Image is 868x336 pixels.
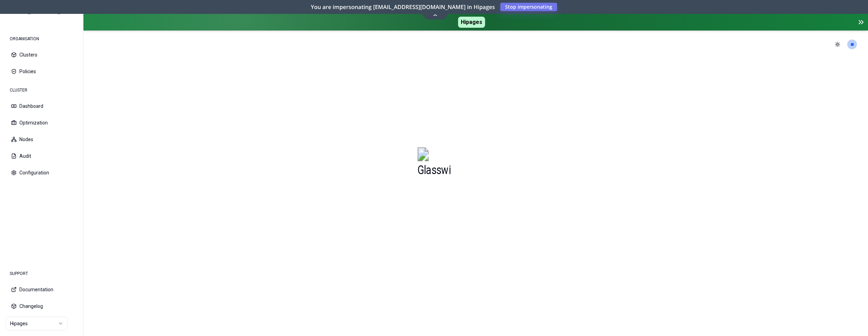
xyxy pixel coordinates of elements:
[6,47,78,62] button: Clusters
[6,132,78,147] button: Nodes
[6,282,78,297] button: Documentation
[6,267,78,281] div: SUPPORT
[6,115,78,130] button: Optimization
[6,32,78,46] div: ORGANISATION
[458,17,485,28] span: Hipages
[6,83,78,97] div: CLUSTER
[6,299,78,314] button: Changelog
[6,64,78,79] button: Policies
[6,98,78,114] button: Dashboard
[6,165,78,180] button: Configuration
[6,148,78,164] button: Audit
